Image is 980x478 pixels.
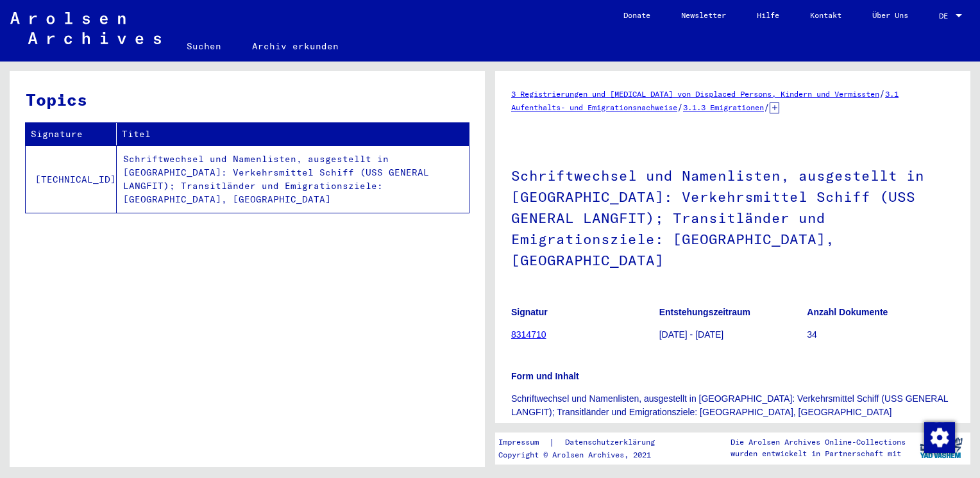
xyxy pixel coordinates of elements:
[26,123,117,145] th: Signature
[677,101,683,113] span: /
[879,88,885,99] span: /
[511,371,579,381] b: Form und Inhalt
[807,307,888,317] b: Anzahl Dokumente
[683,103,764,112] a: 3.1.3 Emigrationen
[498,436,670,449] div: |
[659,307,750,317] b: Entstehungszeitraum
[26,87,468,112] h3: Topics
[511,89,879,99] a: 3 Registrierungen und [MEDICAL_DATA] von Displaced Persons, Kindern und Vermissten
[807,328,954,342] p: 34
[511,392,954,419] p: Schriftwechsel und Namenlisten, ausgestellt in [GEOGRAPHIC_DATA]: Verkehrsmittel Schiff (USS GENE...
[731,448,906,459] p: wurden entwickelt in Partnerschaft mit
[237,31,354,62] a: Archiv erkunden
[117,145,469,213] td: Schriftwechsel und Namenlisten, ausgestellt in [GEOGRAPHIC_DATA]: Verkehrsmittel Schiff (USS GENE...
[659,328,807,342] p: [DATE] - [DATE]
[764,101,770,113] span: /
[498,449,670,461] p: Copyright © Arolsen Archives, 2021
[117,123,469,145] th: Titel
[498,436,549,449] a: Impressum
[939,12,953,21] span: DE
[26,145,117,213] td: [TECHNICAL_ID]
[511,307,548,317] b: Signatur
[171,31,237,62] a: Suchen
[511,146,954,287] h1: Schriftwechsel und Namenlisten, ausgestellt in [GEOGRAPHIC_DATA]: Verkehrsmittel Schiff (USS GENE...
[511,329,546,340] a: 8314710
[924,422,955,453] img: Zustimmung ändern
[555,436,670,449] a: Datenschutzerklärung
[731,436,906,448] p: Die Arolsen Archives Online-Collections
[10,12,161,44] img: Arolsen_neg.svg
[917,432,965,464] img: yv_logo.png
